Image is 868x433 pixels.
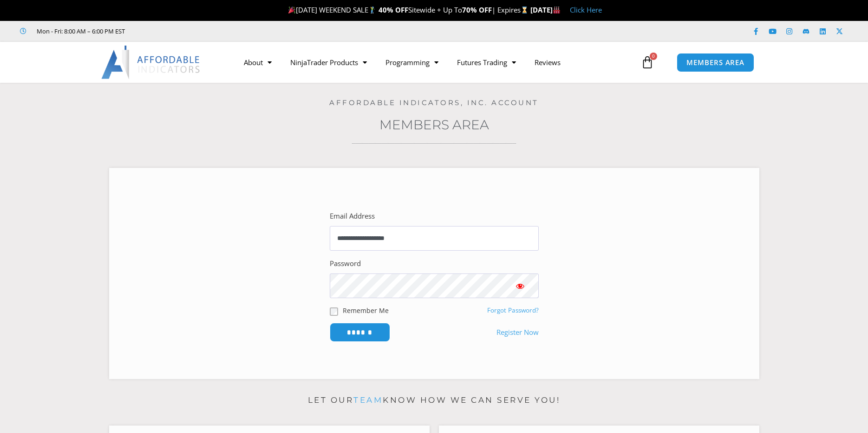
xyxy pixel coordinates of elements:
a: Register Now [496,326,539,339]
img: 🎉 [288,7,295,13]
a: team [353,395,383,405]
strong: [DATE] [530,5,561,14]
p: Let our know how we can serve you! [109,393,759,408]
img: 🏭 [553,7,560,13]
span: MEMBERS AREA [686,59,744,66]
img: LogoAI | Affordable Indicators – NinjaTrader [101,46,201,79]
img: 🏌️‍♂️ [369,7,376,13]
a: MEMBERS AREA [677,53,754,72]
a: Members Area [379,117,489,133]
a: Click Here [570,5,602,14]
strong: 70% OFF [462,5,492,14]
a: Affordable Indicators, Inc. Account [329,98,539,107]
a: Forgot Password? [487,306,539,314]
label: Email Address [330,210,375,223]
a: Futures Trading [448,52,525,73]
span: 0 [650,53,657,60]
label: Password [330,257,361,270]
a: About [235,52,281,73]
img: ⌛ [521,7,528,13]
a: 0 [627,49,668,76]
a: NinjaTrader Products [281,52,376,73]
a: Programming [376,52,448,73]
span: Mon - Fri: 8:00 AM – 6:00 PM EST [34,26,125,37]
label: Remember Me [343,306,389,315]
strong: 40% OFF [379,5,408,14]
iframe: Customer reviews powered by Trustpilot [138,27,277,36]
a: Reviews [525,52,570,73]
nav: Menu [235,52,639,73]
button: Show password [502,273,539,298]
span: [DATE] WEEKEND SALE Sitewide + Up To | Expires [286,5,530,14]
